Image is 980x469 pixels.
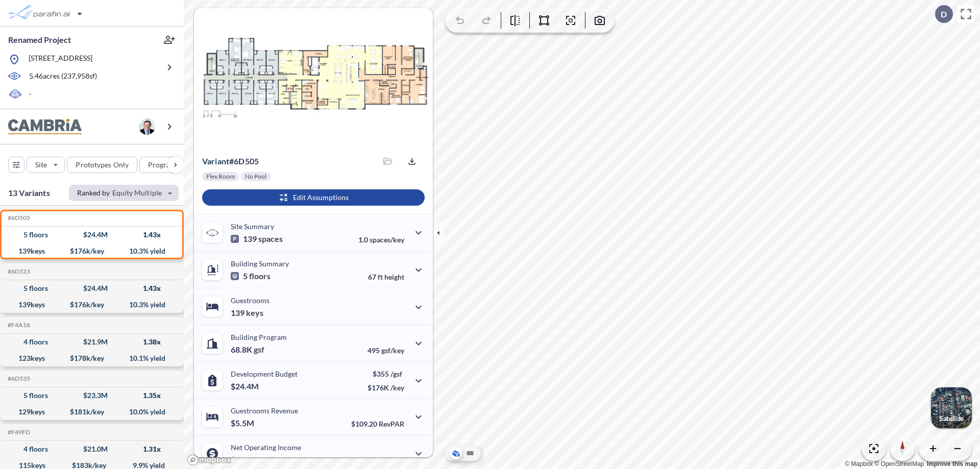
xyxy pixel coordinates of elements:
p: Satellite [939,414,964,423]
p: 68.8K [231,344,264,355]
h5: Click to copy the code [6,375,30,382]
p: 139 [231,234,283,244]
span: spaces/key [370,235,404,244]
span: margin [382,456,404,465]
p: $2.5M [231,455,256,465]
p: Flex Room [206,172,235,181]
span: spaces [258,234,283,244]
p: 5 [231,271,271,281]
h5: Click to copy the code [6,322,30,329]
img: BrandImage [8,119,82,135]
p: 495 [367,346,404,355]
span: floors [249,271,271,281]
p: 45.0% [361,456,404,465]
span: height [384,273,404,281]
p: 5.46 acres ( 237,958 sf) [29,71,97,82]
span: /key [390,383,404,392]
h5: Click to copy the code [6,268,30,275]
p: Guestrooms [231,296,269,305]
span: gsf [254,344,264,355]
p: Renamed Project [8,34,71,45]
button: Site [27,157,65,173]
p: Edit Assumptions [293,192,349,203]
p: $176K [367,383,404,392]
button: Ranked by Equity Multiple [69,185,179,201]
p: 13 Variants [8,187,50,199]
p: $5.5M [231,418,256,428]
p: 139 [231,308,263,318]
button: Site Plan [464,447,476,459]
p: Site Summary [231,222,274,231]
p: 67 [368,273,404,281]
p: Building Summary [231,259,289,268]
p: [STREET_ADDRESS] [29,53,92,66]
span: keys [246,308,263,318]
p: Building Program [231,333,287,341]
p: - [29,89,31,101]
p: Guestrooms Revenue [231,406,298,415]
a: Improve this map [927,460,977,467]
p: # 6d505 [202,156,259,166]
img: user logo [139,118,155,135]
p: $355 [367,369,404,378]
p: Net Operating Income [231,443,301,452]
a: Mapbox homepage [187,454,232,466]
p: 1.0 [358,235,404,244]
p: No Pool [245,172,266,181]
span: RevPAR [379,419,404,428]
p: Development Budget [231,369,298,378]
span: gsf/key [381,346,404,355]
span: /gsf [390,369,402,378]
p: $24.4M [231,381,260,391]
button: Prototypes Only [67,157,137,173]
h5: Click to copy the code [6,429,30,436]
a: OpenStreetMap [874,460,924,467]
button: Edit Assumptions [202,189,425,206]
p: D [941,10,947,19]
p: Prototypes Only [76,160,129,170]
h5: Click to copy the code [6,214,30,221]
p: Program [148,160,177,170]
p: $109.20 [351,419,404,428]
img: Switcher Image [931,387,972,428]
button: Switcher ImageSatellite [931,387,972,428]
p: Site [35,160,47,170]
a: Mapbox [845,460,873,467]
button: Aerial View [450,447,462,459]
button: Program [139,157,194,173]
span: ft [378,273,383,281]
span: Variant [202,156,229,166]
